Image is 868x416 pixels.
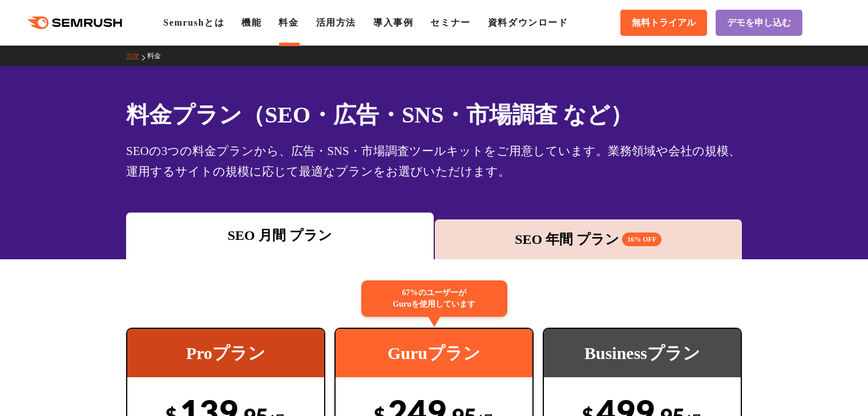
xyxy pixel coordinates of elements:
[361,280,507,317] div: 67%のユーザーが Guruを使用しています
[441,229,737,250] div: SEO 年間 プラン
[278,18,298,27] a: 料金
[727,17,791,29] span: デモを申し込む
[622,233,661,246] span: 16% OFF
[544,329,741,377] div: Businessプラン
[126,98,742,132] h1: 料金プラン（SEO・広告・SNS・市場調査 など）
[132,225,428,246] div: SEO 月間 プラン
[126,52,147,60] a: TOP
[241,18,261,27] a: 機能
[620,10,707,36] a: 無料トライアル
[147,52,169,60] a: 料金
[126,141,742,182] div: SEOの3つの料金プランから、広告・SNS・市場調査ツールキットをご用意しています。業務領域や会社の規模、運用するサイトの規模に応じて最適なプランをお選びいただけます。
[488,18,568,27] a: 資料ダウンロード
[336,329,532,377] div: Guruプラン
[316,18,356,27] a: 活用方法
[430,18,470,27] a: セミナー
[127,329,324,377] div: Proプラン
[632,17,696,29] span: 無料トライアル
[163,18,224,27] a: Semrushとは
[716,10,802,36] a: デモを申し込む
[373,18,413,27] a: 導入事例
